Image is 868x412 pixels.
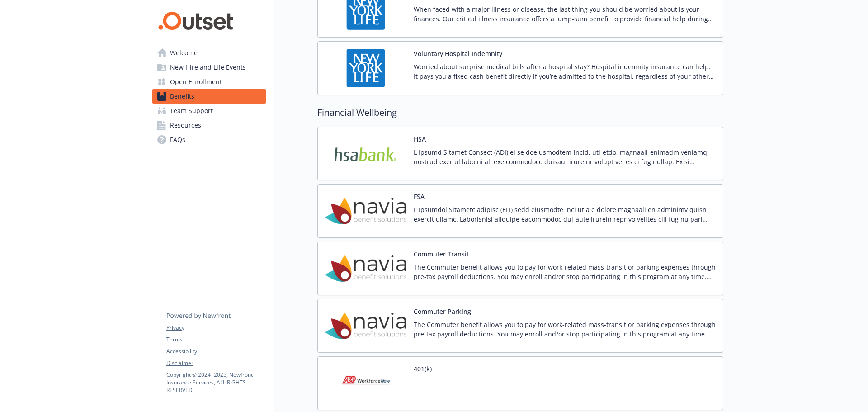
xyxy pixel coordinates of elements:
a: FAQs [152,133,266,147]
img: HSA Bank carrier logo [325,134,406,173]
img: Navia Benefit Solutions carrier logo [325,249,406,288]
button: HSA [414,134,426,144]
button: Commuter Parking [414,307,471,316]
img: ADP Workforce Now carrier logo [325,364,406,403]
a: Disclaimer [166,359,266,367]
span: Open Enrollment [170,75,222,89]
button: FSA [414,192,425,201]
span: Resources [170,118,201,133]
p: L Ipsumdol Sitametc adipisc (ELI) sedd eiusmodte inci utla e dolore magnaali en adminimv quisn ex... [414,205,716,224]
a: Open Enrollment [152,75,266,89]
img: New York Life Insurance Company carrier logo [325,49,406,87]
span: Team Support [170,104,213,118]
button: 401(k) [414,364,432,374]
p: Worried about surprise medical bills after a hospital stay? Hospital indemnity insurance can help... [414,62,716,81]
a: Terms [166,336,266,344]
h2: Financial Wellbeing [317,106,723,119]
a: New Hire and Life Events [152,60,266,75]
button: Commuter Transit [414,249,469,259]
a: Welcome [152,46,266,60]
a: Team Support [152,104,266,118]
span: Benefits [170,89,194,104]
p: The Commuter benefit allows you to pay for work-related mass-transit or parking expenses through ... [414,262,716,281]
img: Navia Benefit Solutions carrier logo [325,192,406,230]
span: New Hire and Life Events [170,60,246,75]
a: Accessibility [166,347,266,355]
span: Welcome [170,46,198,60]
button: Voluntary Hospital Indemnity [414,49,502,58]
a: Privacy [166,324,266,332]
a: Benefits [152,89,266,104]
img: Navia Benefit Solutions carrier logo [325,307,406,345]
p: Copyright © 2024 - 2025 , Newfront Insurance Services, ALL RIGHTS RESERVED [166,371,266,394]
span: FAQs [170,133,185,147]
p: The Commuter benefit allows you to pay for work-related mass-transit or parking expenses through ... [414,320,716,339]
p: When faced with a major illness or disease, the last thing you should be worried about is your fi... [414,5,716,24]
a: Resources [152,118,266,133]
p: L Ipsumd Sitamet Consect (ADI) el se doeiusmodtem-incid, utl-etdo, magnaali-enimadm veniamq nostr... [414,147,716,166]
